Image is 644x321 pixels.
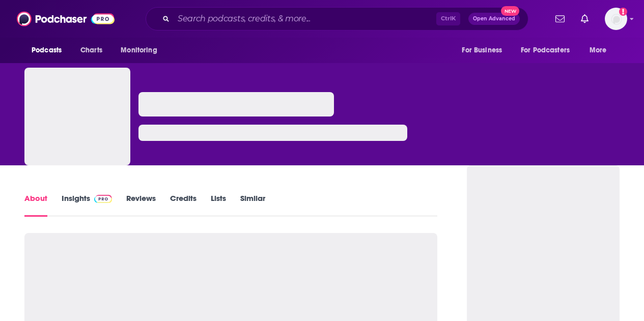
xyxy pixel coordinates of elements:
button: Show profile menu [605,8,627,30]
img: User Profile [605,8,627,30]
a: About [24,193,47,217]
span: Monitoring [121,43,157,57]
a: Reviews [126,193,156,217]
span: For Podcasters [521,43,570,57]
button: open menu [514,41,584,60]
a: Credits [170,193,197,217]
a: InsightsPodchaser Pro [62,193,112,217]
button: open menu [114,41,170,60]
span: Open Advanced [473,16,515,21]
span: New [501,6,519,16]
input: Search podcasts, credits, & more... [174,11,436,27]
svg: Add a profile image [619,8,627,16]
a: Lists [211,193,226,217]
img: Podchaser Pro [94,195,112,203]
a: Similar [240,193,265,217]
button: open menu [455,41,515,60]
span: More [590,43,607,57]
span: For Business [462,43,502,57]
button: Open AdvancedNew [468,13,520,25]
span: Logged in as JFarrellPR [605,8,627,30]
span: Ctrl K [436,12,460,25]
img: Podchaser - Follow, Share and Rate Podcasts [17,9,115,28]
span: Podcasts [32,43,62,57]
a: Show notifications dropdown [577,10,593,27]
button: open menu [582,41,620,60]
button: open menu [24,41,75,60]
a: Show notifications dropdown [551,10,569,27]
span: Charts [80,43,102,57]
div: Search podcasts, credits, & more... [146,7,528,31]
a: Charts [74,41,108,60]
